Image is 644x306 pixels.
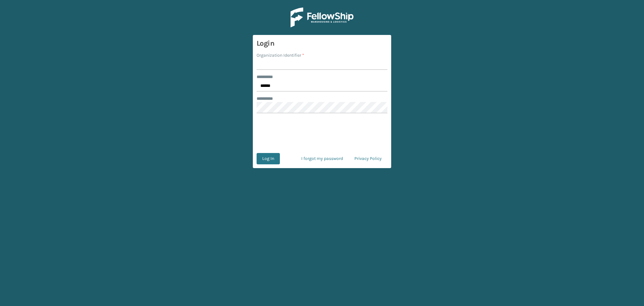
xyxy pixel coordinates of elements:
[274,121,370,145] iframe: reCAPTCHA
[257,52,304,59] label: Organization Identifier
[349,153,387,164] a: Privacy Policy
[296,153,349,164] a: I forgot my password
[291,8,353,27] img: Logo
[257,39,387,48] h3: Login
[257,153,280,164] button: Log In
